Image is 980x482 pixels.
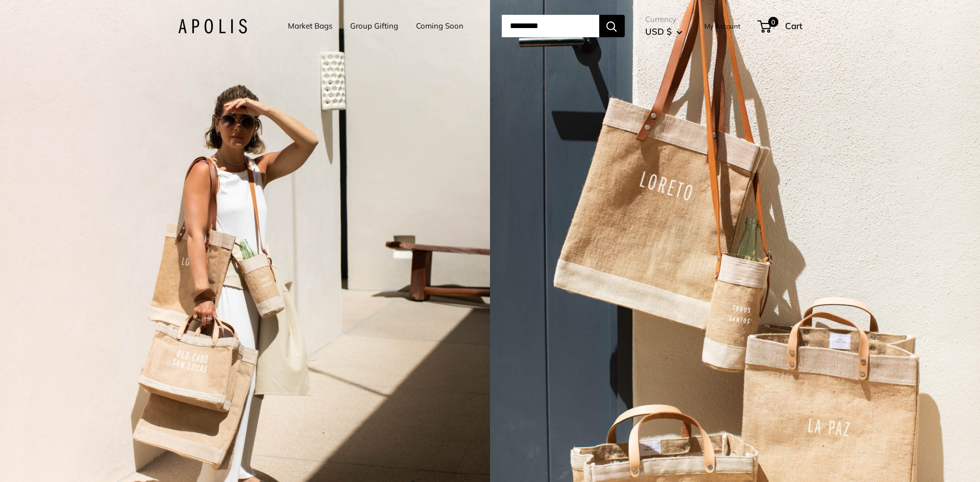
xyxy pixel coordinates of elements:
[704,20,741,32] a: My Account
[178,19,247,34] img: Apolis
[288,19,332,33] a: Market Bags
[416,19,463,33] a: Coming Soon
[768,17,778,27] span: 0
[502,15,599,37] input: Search...
[785,20,802,31] span: Cart
[645,23,682,40] button: USD $
[645,26,672,37] span: USD $
[599,15,625,37] button: Search
[350,19,398,33] a: Group Gifting
[758,18,802,34] a: 0 Cart
[645,12,682,27] span: Currency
